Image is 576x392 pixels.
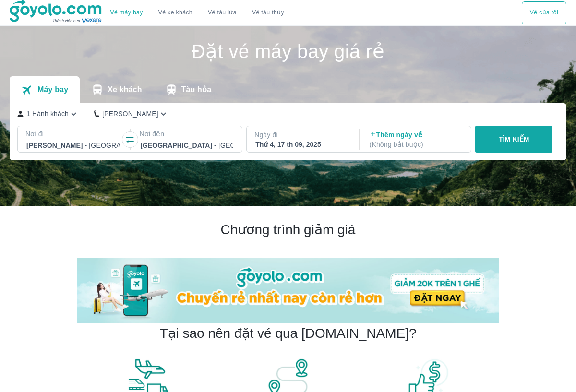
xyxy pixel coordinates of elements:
h2: Tại sao nên đặt vé qua [DOMAIN_NAME]? [159,325,416,342]
a: Vé máy bay [110,9,143,16]
p: 1 Hành khách [26,109,69,119]
p: Xe khách [108,85,142,95]
div: transportation tabs [10,76,223,103]
p: Nơi đi [25,129,120,139]
p: Tàu hỏa [181,85,212,95]
img: banner-home [77,258,499,323]
button: 1 Hành khách [17,109,79,119]
div: choose transportation mode [522,1,566,24]
button: Vé của tôi [522,1,566,24]
p: ( Không bắt buộc ) [370,140,463,149]
a: Vé tàu lửa [200,1,244,24]
p: Nơi đến [139,129,234,139]
p: Thêm ngày về [370,130,463,149]
p: [PERSON_NAME] [102,109,158,119]
button: TÌM KIẾM [475,126,552,153]
p: TÌM KIẾM [499,134,529,144]
h1: Đặt vé máy bay giá rẻ [10,42,566,61]
div: Thứ 4, 17 th 09, 2025 [255,140,348,149]
p: Máy bay [37,85,68,95]
p: Ngày đi [254,130,349,140]
button: [PERSON_NAME] [94,109,168,119]
a: Vé xe khách [158,9,192,16]
div: choose transportation mode [103,1,292,24]
button: Vé tàu thủy [244,1,292,24]
h2: Chương trình giảm giá [77,221,499,238]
